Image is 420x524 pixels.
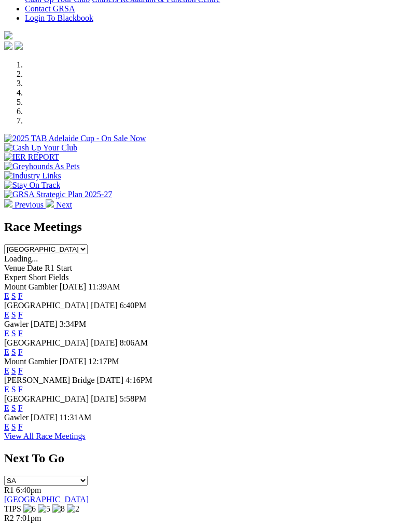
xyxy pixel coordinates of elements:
h2: Next To Go [4,451,416,465]
span: Next [56,200,72,209]
span: Gawler [4,320,29,328]
a: S [11,310,16,319]
span: Fields [48,273,68,282]
a: [GEOGRAPHIC_DATA] [4,495,89,504]
img: 2 [67,504,79,514]
a: E [4,422,9,431]
a: Next [46,200,72,209]
span: [DATE] [31,320,58,328]
span: [DATE] [91,338,118,347]
img: facebook.svg [4,42,12,50]
img: Greyhounds As Pets [4,162,80,171]
a: View All Race Meetings [4,432,86,440]
img: 8 [52,504,65,514]
span: [PERSON_NAME] Bridge [4,376,95,384]
span: [DATE] [60,282,87,291]
span: TIPS [4,504,21,513]
img: Cash Up Your Club [4,143,77,153]
a: S [11,366,16,375]
a: Login To Blackbook [25,13,93,22]
span: 6:40PM [120,301,147,310]
span: 12:17PM [88,357,119,366]
span: 11:31AM [60,413,92,422]
span: [GEOGRAPHIC_DATA] [4,394,89,403]
img: Stay On Track [4,181,60,190]
span: [GEOGRAPHIC_DATA] [4,301,89,310]
a: F [18,310,23,319]
span: [DATE] [60,357,87,366]
a: F [18,348,23,356]
a: F [18,404,23,412]
span: [DATE] [91,394,118,403]
img: twitter.svg [15,42,23,50]
a: E [4,366,9,375]
span: R2 [4,514,14,522]
a: S [11,292,16,300]
span: Previous [15,200,44,209]
span: 4:16PM [125,376,152,384]
a: F [18,292,23,300]
a: S [11,385,16,394]
img: chevron-left-pager-white.svg [4,199,12,208]
a: E [4,310,9,319]
img: 6 [23,504,36,514]
a: Previous [4,200,46,209]
img: IER REPORT [4,153,59,162]
span: Short [29,273,47,282]
span: R1 [4,486,14,494]
span: Gawler [4,413,29,422]
a: S [11,404,16,412]
a: E [4,329,9,338]
span: [GEOGRAPHIC_DATA] [4,338,89,347]
img: logo-grsa-white.png [4,31,12,39]
h2: Race Meetings [4,220,416,234]
span: 6:40pm [16,486,41,494]
a: F [18,422,23,431]
a: F [18,329,23,338]
span: Expert [4,273,26,282]
img: GRSA Strategic Plan 2025-27 [4,190,112,199]
img: 5 [38,504,50,514]
span: 3:34PM [60,320,87,328]
span: 8:06AM [120,338,148,347]
a: S [11,422,16,431]
a: S [11,348,16,356]
a: E [4,404,9,412]
a: S [11,329,16,338]
img: Industry Links [4,171,61,181]
span: Mount Gambier [4,357,58,366]
span: 11:39AM [88,282,120,291]
span: [DATE] [91,301,118,310]
span: Loading... [4,254,38,263]
a: Contact GRSA [25,4,75,13]
img: chevron-right-pager-white.svg [46,199,54,208]
a: E [4,348,9,356]
span: Mount Gambier [4,282,58,291]
span: 7:01pm [16,514,41,522]
span: [DATE] [31,413,58,422]
span: R1 Start [45,264,72,272]
span: [DATE] [97,376,124,384]
a: F [18,385,23,394]
a: E [4,292,9,300]
span: 5:58PM [120,394,147,403]
a: F [18,366,23,375]
span: Venue [4,264,25,272]
a: E [4,385,9,394]
span: Date [27,264,43,272]
img: 2025 TAB Adelaide Cup - On Sale Now [4,134,146,143]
